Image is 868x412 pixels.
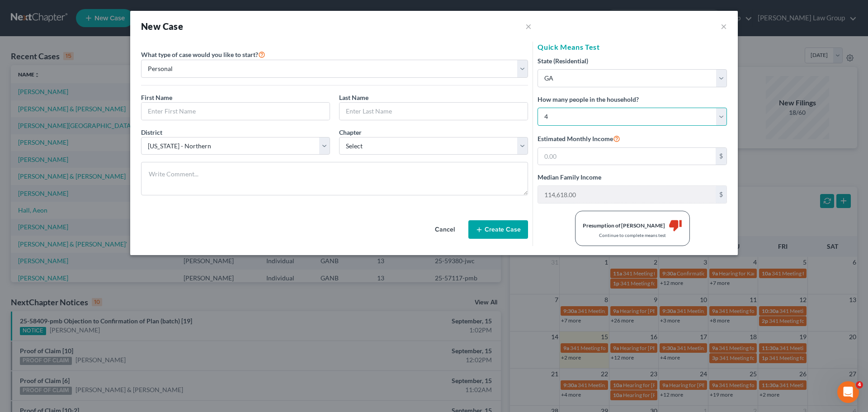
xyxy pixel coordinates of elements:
[669,218,682,232] i: thumb_down
[340,103,528,120] input: Enter Last Name
[339,94,368,101] span: Last Name
[538,57,588,65] span: State (Residential)
[141,21,183,32] strong: New Case
[339,128,362,136] span: Chapter
[538,42,727,52] h5: Quick Means Test
[583,222,665,229] div: Presumption of [PERSON_NAME]
[141,94,172,101] span: First Name
[425,221,465,239] button: Cancel
[716,186,726,203] div: $
[538,172,601,182] label: Median Family Income
[468,220,528,239] button: Create Case
[538,95,639,104] label: How many people in the household?
[142,103,330,120] input: Enter First Name
[583,232,682,238] div: Continue to complete means test
[837,381,859,403] iframe: Intercom live chat
[538,186,716,203] input: 0.00
[716,148,726,165] div: $
[141,128,162,136] span: District
[525,20,532,33] button: ×
[721,21,727,32] button: ×
[538,133,620,144] label: Estimated Monthly Income
[538,148,716,165] input: 0.00
[141,49,265,60] label: What type of case would you like to start?
[856,381,863,388] span: 4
